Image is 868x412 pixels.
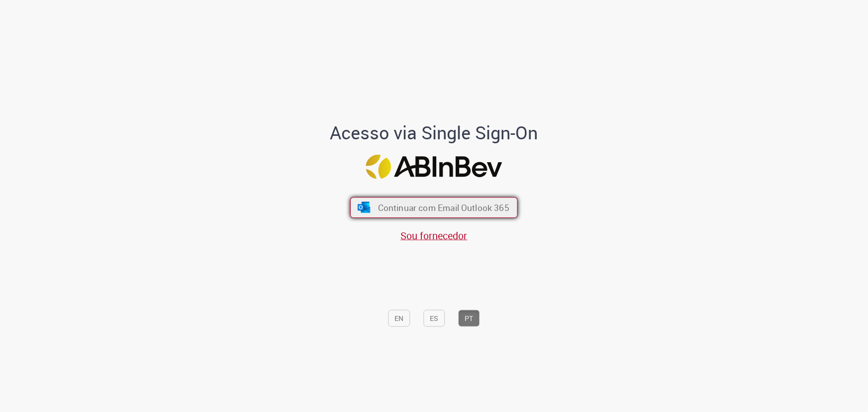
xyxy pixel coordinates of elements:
button: ícone Azure/Microsoft 360 Continuar com Email Outlook 365 [350,198,518,218]
span: Continuar com Email Outlook 365 [378,202,509,213]
h1: Acesso via Single Sign-On [296,123,572,143]
img: ícone Azure/Microsoft 360 [357,202,371,213]
a: Sou fornecedor [401,228,468,242]
img: Logo ABInBev [366,155,502,179]
button: EN [388,310,410,327]
button: ES [424,310,445,327]
button: PT [459,310,480,327]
